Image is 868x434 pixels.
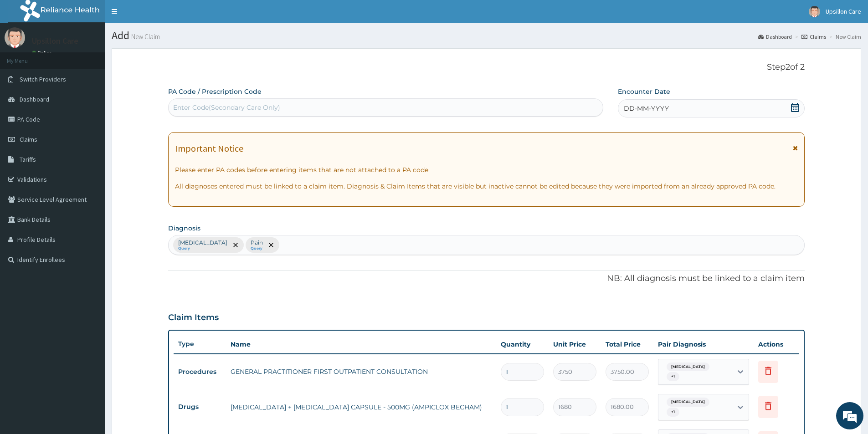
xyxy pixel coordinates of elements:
h1: Important Notice [175,143,243,153]
td: Procedures [174,363,226,380]
th: Unit Price [549,335,601,353]
small: Query [178,246,227,251]
small: Query [251,246,263,251]
h3: Claim Items [168,313,219,323]
a: Dashboard [758,33,792,41]
span: + 1 [667,408,679,417]
span: We're online! [53,115,126,207]
span: Upsillon Care [826,7,861,15]
span: remove selection option [267,241,275,249]
p: Please enter PA codes before entering items that are not attached to a PA code [175,165,798,174]
th: Quantity [496,335,549,353]
span: [MEDICAL_DATA] [667,363,709,372]
span: DD-MM-YYYY [624,104,669,113]
div: Enter Code(Secondary Care Only) [173,103,280,112]
span: Switch Providers [20,75,66,83]
th: Name [226,335,496,353]
p: [MEDICAL_DATA] [178,239,227,246]
p: All diagnoses entered must be linked to a claim item. Diagnosis & Claim Items that are visible bu... [175,182,798,191]
td: [MEDICAL_DATA] + [MEDICAL_DATA] CAPSULE - 500MG (AMPICLOX BECHAM) [226,398,496,416]
p: Step 2 of 2 [168,62,805,72]
img: User Image [5,27,25,48]
a: Claims [801,33,826,41]
h1: Add [112,30,861,41]
span: Tariffs [20,155,36,163]
small: New Claim [129,33,160,40]
p: NB: All diagnosis must be linked to a claim item [168,273,805,285]
textarea: Type your message and hit 'Enter' [5,249,174,281]
th: Pair Diagnosis [653,335,754,353]
li: New Claim [827,33,861,41]
p: Upsillon Care [32,37,78,45]
span: Dashboard [20,95,49,103]
div: Minimize live chat window [149,5,171,26]
th: Total Price [601,335,653,353]
span: [MEDICAL_DATA] [667,398,709,407]
img: d_794563401_company_1708531726252_794563401 [17,46,37,68]
label: PA Code / Prescription Code [168,87,262,96]
a: Online [32,50,54,56]
td: Drugs [174,398,226,415]
p: Pain [251,239,263,246]
label: Diagnosis [168,224,200,233]
span: Claims [20,135,37,143]
th: Actions [754,335,799,353]
div: Chat with us now [47,51,153,63]
th: Type [174,336,226,352]
td: GENERAL PRACTITIONER FIRST OUTPATIENT CONSULTATION [226,363,496,381]
label: Encounter Date [618,87,670,96]
span: + 1 [667,372,679,381]
img: User Image [809,6,820,17]
span: remove selection option [231,241,240,249]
